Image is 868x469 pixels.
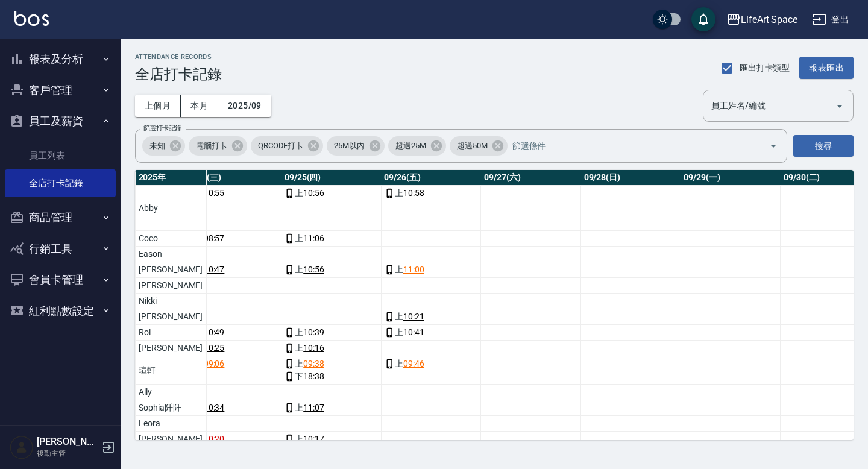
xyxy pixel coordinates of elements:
[189,140,234,152] span: 電腦打卡
[143,124,181,133] label: 篩選打卡記錄
[185,342,278,354] div: 上
[481,170,581,186] th: 09/27(六)
[285,232,378,245] div: 上
[142,136,185,156] div: 未知
[450,140,495,152] span: 超過50M
[135,309,206,325] td: [PERSON_NAME]
[135,66,222,83] h3: 全店打卡記錄
[285,433,378,445] div: 上
[189,136,247,156] div: 電腦打卡
[303,187,324,200] a: 10:56
[135,95,181,117] button: 上個月
[185,263,278,276] div: 上
[181,95,218,117] button: 本月
[385,263,478,276] div: 上
[722,7,802,32] button: LifeArt Space
[303,326,324,339] a: 10:39
[381,170,481,186] th: 09/26(五)
[450,136,508,156] div: 超過50M
[37,436,98,448] h5: [PERSON_NAME]
[764,136,783,156] button: Open
[142,140,172,152] span: 未知
[135,278,206,294] td: [PERSON_NAME]
[740,61,790,74] span: 匯出打卡類型
[403,187,424,200] a: 10:58
[185,433,278,445] div: 上
[327,140,372,152] span: 25M以內
[285,342,378,354] div: 上
[135,262,206,278] td: [PERSON_NAME]
[509,136,748,157] input: 篩選條件
[204,357,225,370] a: 09:06
[251,140,311,152] span: QRCODE打卡
[135,247,206,262] td: Eason
[181,170,281,186] th: 09/24(三)
[135,385,206,400] td: Ally
[799,57,854,79] button: 報表匯出
[204,401,225,414] a: 10:34
[135,186,206,231] td: Abby
[285,401,378,414] div: 上
[185,357,278,370] div: 上
[251,136,324,156] div: QRCODE打卡
[37,448,98,459] p: 後勤主管
[303,370,324,383] a: 18:38
[303,342,324,354] a: 10:16
[135,294,206,309] td: Nikki
[303,263,324,276] a: 10:56
[403,263,424,276] a: 11:00
[403,357,424,370] a: 09:46
[14,11,49,26] img: Logo
[135,325,206,341] td: Roi
[185,326,278,339] div: 上
[204,187,225,200] a: 10:55
[5,264,116,295] button: 會員卡管理
[5,43,116,75] button: 報表及分析
[135,231,206,247] td: Coco
[204,326,225,339] a: 10:49
[135,170,206,186] th: 2025 年
[385,326,478,339] div: 上
[681,170,781,186] th: 09/29(一)
[135,356,206,385] td: 瑄軒
[285,370,378,383] div: 下
[5,295,116,327] button: 紅利點數設定
[741,12,797,27] div: LifeArt Space
[5,233,116,265] button: 行銷工具
[204,232,225,245] a: 08:57
[135,400,206,416] td: Sophia阡阡
[385,357,478,370] div: 上
[303,401,324,414] a: 11:07
[218,95,271,117] button: 2025/09
[691,7,715,31] button: save
[185,232,278,245] div: 上
[204,433,225,445] a: 10:20
[5,169,116,197] a: 全店打卡記錄
[793,135,854,157] button: 搜尋
[807,8,854,31] button: 登出
[385,310,478,323] div: 上
[204,342,225,354] a: 10:25
[285,187,378,200] div: 上
[830,96,849,116] button: Open
[204,263,225,276] a: 10:47
[327,136,385,156] div: 25M以內
[185,187,278,200] div: 上
[5,202,116,233] button: 商品管理
[135,53,222,61] h2: ATTENDANCE RECORDS
[388,140,433,152] span: 超過25M
[185,401,278,414] div: 上
[303,357,324,370] a: 09:38
[5,142,116,169] a: 員工列表
[403,310,424,323] a: 10:21
[135,416,206,432] td: Leora
[10,435,34,459] img: Person
[5,105,116,137] button: 員工及薪資
[5,75,116,106] button: 客戶管理
[385,187,478,200] div: 上
[388,136,446,156] div: 超過25M
[285,263,378,276] div: 上
[281,170,382,186] th: 09/25(四)
[135,341,206,356] td: [PERSON_NAME]
[581,170,681,186] th: 09/28(日)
